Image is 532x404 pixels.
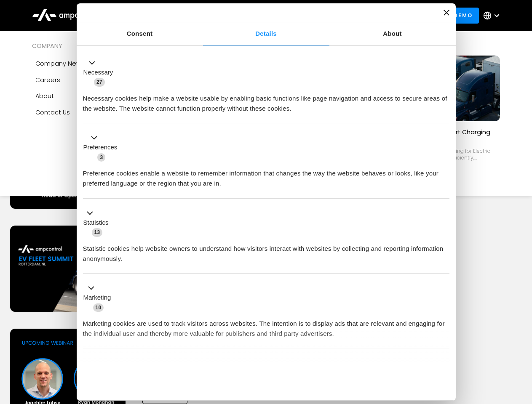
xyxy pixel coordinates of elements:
a: Details [203,22,329,45]
a: Consent [77,22,203,45]
label: Preferences [83,143,118,152]
button: Necessary (27) [83,58,118,87]
label: Statistics [83,218,109,228]
div: COMPANY [32,41,136,50]
button: Close banner [444,10,449,16]
button: Marketing (10) [83,283,116,313]
a: About [329,22,456,45]
a: Contact Us [32,104,136,120]
div: Preference cookies enable a website to remember information that changes the way the website beha... [83,162,449,189]
a: Careers [32,72,136,88]
span: 27 [94,78,105,86]
button: Preferences (3) [83,133,123,162]
div: About [35,91,54,101]
span: 3 [97,153,105,162]
div: Careers [35,75,60,85]
div: Company news [35,59,85,68]
label: Marketing [83,293,111,303]
span: 2 [139,359,147,368]
button: Okay [328,369,449,394]
div: Necessary cookies help make a website usable by enabling basic functions like page navigation and... [83,87,449,114]
div: Contact Us [35,108,70,117]
span: 13 [92,228,103,237]
a: Company news [32,56,136,72]
div: Marketing cookies are used to track visitors across websites. The intention is to display ads tha... [83,312,449,339]
a: About [32,88,136,104]
div: Statistic cookies help website owners to understand how visitors interact with websites by collec... [83,237,449,264]
label: Necessary [83,68,113,77]
button: Statistics (13) [83,208,114,237]
button: Unclassified (2) [83,358,152,369]
span: 10 [93,303,104,312]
